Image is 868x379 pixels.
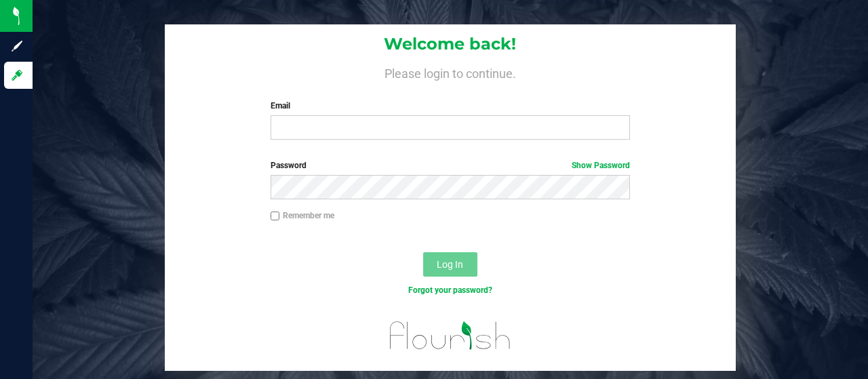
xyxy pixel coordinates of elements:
[572,161,630,170] a: Show Password
[271,100,631,112] label: Email
[271,161,307,170] span: Password
[423,252,477,277] button: Log In
[408,285,492,295] a: Forgot your password?
[10,39,24,53] inline-svg: Sign up
[379,311,521,360] img: flourish_logo.svg
[10,68,24,82] inline-svg: Log in
[271,210,334,222] label: Remember me
[271,212,280,221] input: Remember me
[437,259,463,270] span: Log In
[165,64,735,81] h4: Please login to continue.
[165,35,735,53] h1: Welcome back!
